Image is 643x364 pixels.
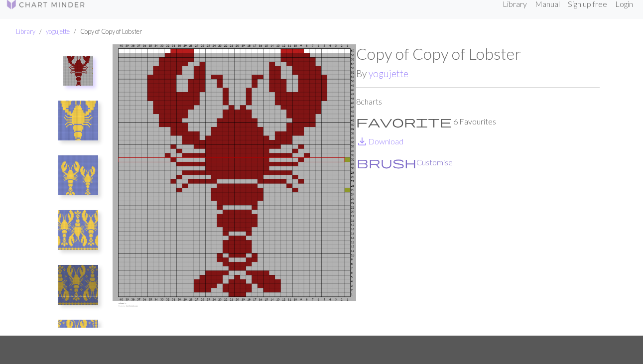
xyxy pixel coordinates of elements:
p: 8 charts [356,96,600,108]
span: favorite [356,115,452,128]
a: Library [16,27,35,35]
span: save_alt [356,134,368,148]
img: Copy of Actual Body Chart [58,320,98,360]
i: Download [356,135,368,147]
span: brush [357,155,416,169]
a: yogujette [46,27,70,35]
img: Actual Body Chart [58,265,98,305]
li: Copy of Copy of Lobster [70,27,142,36]
img: Lobster [63,56,93,86]
i: Favourite [356,116,452,127]
p: 6 Favourites [356,116,600,127]
img: Size Variations of Lobsters [58,155,98,195]
img: Lobster [113,44,356,336]
a: yogujette [369,68,408,79]
h2: By [356,68,600,79]
h1: Copy of Copy of Lobster [356,44,600,63]
img: Lobster Gauge [58,101,98,140]
a: DownloadDownload [356,136,403,146]
i: Customise [357,156,416,168]
button: CustomiseCustomise [356,156,453,169]
img: Actual Lobster Sleeve [58,210,98,250]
